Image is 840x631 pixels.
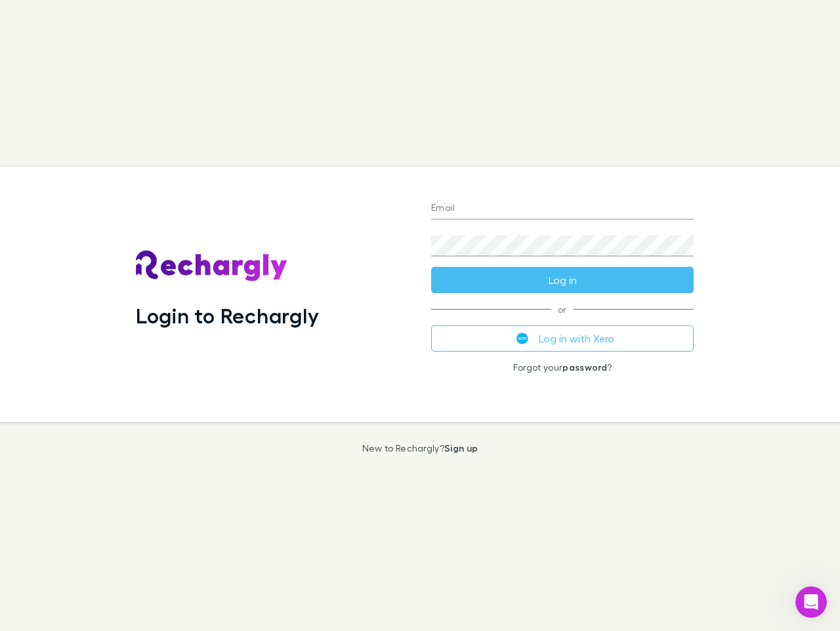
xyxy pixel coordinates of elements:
img: Xero's logo [516,333,528,344]
button: Log in with Xero [431,325,694,352]
h1: Login to Rechargly [136,303,319,328]
p: Forgot your ? [431,362,694,373]
a: password [562,362,607,373]
span: or [431,309,694,310]
a: Sign up [444,442,478,454]
p: New to Rechargly? [362,443,478,454]
button: Log in [431,267,694,293]
iframe: Intercom live chat [795,586,827,618]
img: Rechargly's Logo [136,250,288,282]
